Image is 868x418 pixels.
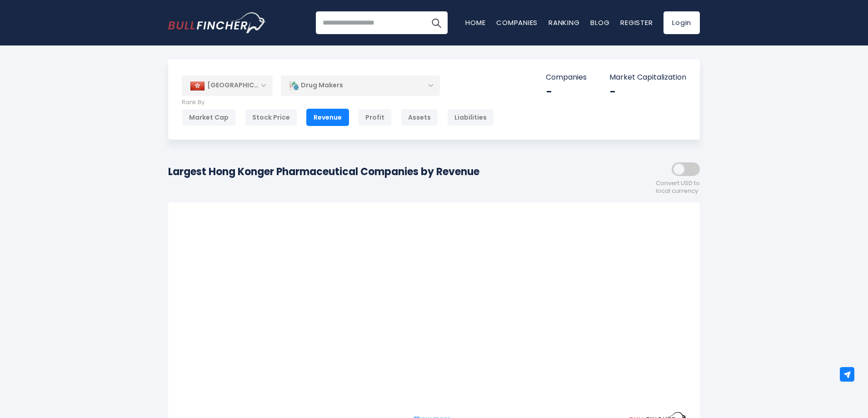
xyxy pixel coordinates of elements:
[281,75,440,96] div: Drug Makers
[656,180,700,195] span: Convert USD to local currency
[425,11,448,34] button: Search
[182,109,236,126] div: Market Cap
[182,99,494,106] p: Rank By
[358,109,392,126] div: Profit
[182,76,273,96] div: [GEOGRAPHIC_DATA]
[546,85,587,99] div: -
[168,12,266,33] img: Bullfincher logo
[609,73,686,82] p: Market Capitalization
[609,85,686,99] div: -
[168,164,479,179] h1: Largest Hong Konger Pharmaceutical Companies by Revenue
[546,73,587,82] p: Companies
[496,18,538,27] a: Companies
[465,18,485,27] a: Home
[590,18,609,27] a: Blog
[245,109,297,126] div: Stock Price
[306,109,349,126] div: Revenue
[447,109,494,126] div: Liabilities
[620,18,653,27] a: Register
[168,12,266,33] a: Go to homepage
[663,11,700,34] a: Login
[549,18,579,27] a: Ranking
[401,109,438,126] div: Assets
